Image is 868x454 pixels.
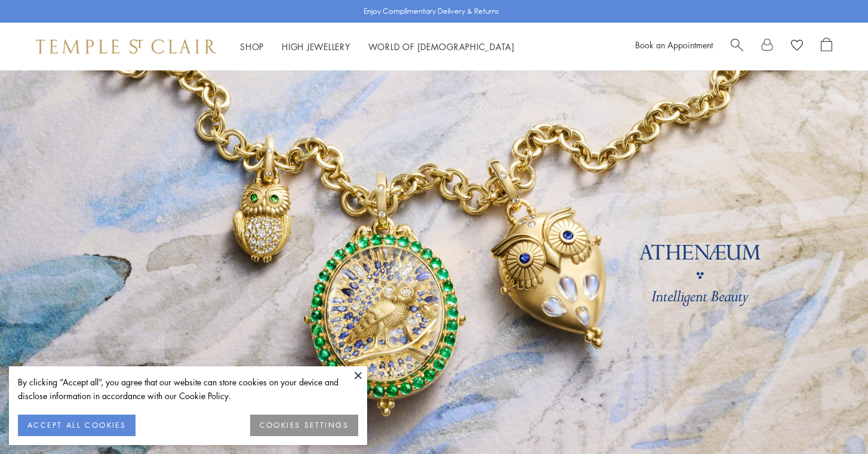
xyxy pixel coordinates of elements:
[635,39,713,51] a: Book an Appointment
[250,415,358,436] button: COOKIES SETTINGS
[821,38,832,55] a: Open Shopping Bag
[282,41,350,52] a: High JewelleryHigh Jewellery
[240,39,515,54] nav: Main navigation
[36,39,216,54] img: Temple St. Clair
[364,5,499,17] p: Enjoy Complimentary Delivery & Returns
[808,398,856,442] iframe: Gorgias live chat messenger
[368,41,515,52] a: World of [DEMOGRAPHIC_DATA]World of [DEMOGRAPHIC_DATA]
[18,375,358,403] div: By clicking “Accept all”, you agree that our website can store cookies on your device and disclos...
[18,415,136,436] button: ACCEPT ALL COOKIES
[240,41,264,52] a: ShopShop
[731,38,743,55] a: Search
[791,38,803,55] a: View Wishlist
